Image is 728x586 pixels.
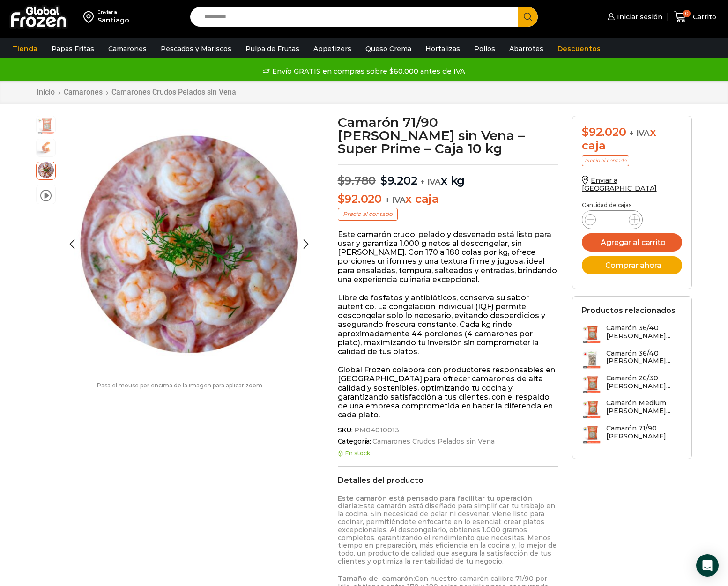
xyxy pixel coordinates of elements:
[421,40,465,58] a: Hortalizas
[63,88,103,96] a: Camarones
[582,256,682,274] button: Comprar ahora
[696,554,719,577] div: Open Intercom Messenger
[629,128,650,138] span: + IVA
[338,230,558,284] p: Este camarón crudo, pelado y desvenado está listo para usar y garantiza 1.000 g netos al desconge...
[582,374,682,394] a: Camarón 26/30 [PERSON_NAME]...
[338,438,558,445] span: Categoría:
[582,233,682,252] button: Agregar al carrito
[97,9,129,15] div: Enviar a
[615,12,662,22] span: Iniciar sesión
[338,365,558,419] p: Global Frozen colabora con productores responsables en [GEOGRAPHIC_DATA] para ofrecer camarones d...
[469,40,500,58] a: Pollos
[582,324,682,344] a: Camarón 36/40 [PERSON_NAME]...
[603,213,621,226] input: Product quantity
[104,40,151,58] a: Camarones
[338,574,415,583] strong: Tamaño del camarón:
[338,208,398,220] p: Precio al contado
[37,116,55,135] span: PM04010013
[606,424,682,440] h3: Camarón 71/90 [PERSON_NAME]...
[36,88,237,96] nav: Breadcrumb
[582,125,589,139] span: $
[97,15,129,25] div: Santiago
[371,438,494,445] a: Camarones Crudos Pelados sin Vena
[582,399,682,419] a: Camarón Medium [PERSON_NAME]...
[338,174,345,187] span: $
[338,450,558,457] p: En stock
[606,374,682,390] h3: Camarón 26/30 [PERSON_NAME]...
[338,116,558,155] h1: Camarón 71/90 [PERSON_NAME] sin Vena – Super Prime – Caja 10 kg
[37,161,55,179] span: camarones-2
[518,7,538,27] button: Search button
[338,476,558,485] h2: Detalles del producto
[361,40,416,58] a: Queso Crema
[83,9,97,25] img: address-field-icon.svg
[582,176,657,193] a: Enviar a [GEOGRAPHIC_DATA]
[505,40,548,58] a: Abarrotes
[582,125,626,139] bdi: 92.020
[605,7,662,26] a: Iniciar sesión
[385,195,406,205] span: + IVA
[47,40,99,58] a: Papas Fritas
[606,349,682,365] h3: Camarón 36/40 [PERSON_NAME]...
[309,40,356,58] a: Appetizers
[582,202,682,208] p: Cantidad de cajas
[156,40,236,58] a: Pescados y Mariscos
[353,426,399,434] span: PM04010013
[338,192,382,206] bdi: 92.020
[37,138,55,156] span: camaron-sin-cascara
[8,40,42,58] a: Tienda
[36,88,55,96] a: Inicio
[338,426,558,434] span: SKU:
[338,193,558,206] p: x caja
[380,174,387,187] span: $
[691,12,716,22] span: Carrito
[606,324,682,340] h3: Camarón 36/40 [PERSON_NAME]...
[553,40,605,58] a: Descuentos
[582,306,676,315] h2: Productos relacionados
[338,494,532,511] strong: Este camarón está pensado para facilitar tu operación diaria:
[338,293,558,356] p: Libre de fosfatos y antibióticos, conserva su sabor auténtico. La congelación individual (IQF) pe...
[582,349,682,370] a: Camarón 36/40 [PERSON_NAME]...
[582,126,682,153] div: x caja
[338,192,345,206] span: $
[111,88,237,96] a: Camarones Crudos Pelados sin Vena
[582,155,629,166] p: Precio al contado
[420,177,441,186] span: + IVA
[683,10,691,17] span: 0
[380,174,417,187] bdi: 9.202
[241,40,304,58] a: Pulpa de Frutas
[36,382,324,389] p: Pasa el mouse por encima de la imagen para aplicar zoom
[338,495,558,565] p: Este camarón está diseñado para simplificar tu trabajo en la cocina. Sin necesidad de pelar ni de...
[338,174,376,187] bdi: 9.780
[582,424,682,445] a: Camarón 71/90 [PERSON_NAME]...
[672,6,719,28] a: 0 Carrito
[338,164,558,188] p: x kg
[606,399,682,415] h3: Camarón Medium [PERSON_NAME]...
